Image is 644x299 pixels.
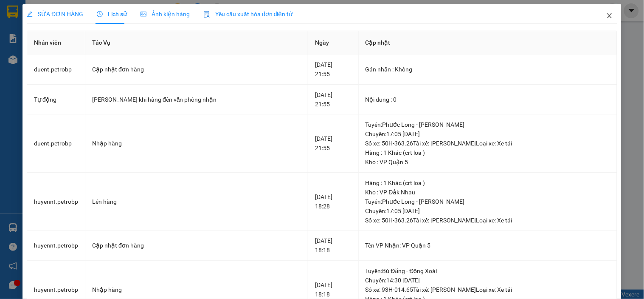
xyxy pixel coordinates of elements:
[27,85,85,115] td: Tự động
[27,54,85,85] td: ducnt.petrobp
[315,280,352,299] div: [DATE] 18:18
[27,173,85,231] td: huyennt.petrobp
[141,11,146,17] span: picture
[66,28,152,38] div: A & A
[27,231,85,261] td: huyennt.petrobp
[366,148,610,157] div: Hàng : 1 Khác (crt loa )
[141,11,190,17] span: Ảnh kiện hàng
[366,157,610,167] div: Kho : VP Quận 5
[366,266,610,294] div: Tuyến : Bù Đăng - Đồng Xoài Chuyến: 14:30 [DATE] Số xe: 93H-014.65 Tài xế: [PERSON_NAME] Loại xe:...
[315,134,352,153] div: [DATE] 21:55
[92,139,301,148] div: Nhập hàng
[315,192,352,211] div: [DATE] 18:28
[598,4,622,28] button: Close
[92,95,301,104] div: [PERSON_NAME] khi hàng đến văn phòng nhận
[92,197,301,206] div: Lên hàng
[7,7,60,28] div: VP Quận 5
[66,8,87,17] span: Nhận:
[92,241,301,250] div: Cập nhật đơn hàng
[97,11,127,17] span: Lịch sử
[315,90,352,109] div: [DATE] 21:55
[366,120,610,148] div: Tuyến : Phước Long - [PERSON_NAME] Chuyến: 17:05 [DATE] Số xe: 50H-363.26 Tài xế: [PERSON_NAME] L...
[366,65,610,74] div: Gán nhãn : Không
[366,188,610,197] div: Kho : VP Đắk Nhau
[92,285,301,294] div: Nhập hàng
[27,31,85,54] th: Nhân viên
[366,197,610,225] div: Tuyến : Phước Long - [PERSON_NAME] Chuyến: 17:05 [DATE] Số xe: 50H-363.26 Tài xế: [PERSON_NAME] L...
[366,95,610,104] div: Nội dung : 0
[366,178,610,188] div: Hàng : 1 Khác (crt loa )
[66,7,152,28] div: VP [GEOGRAPHIC_DATA]
[27,11,33,17] span: edit
[308,31,359,54] th: Ngày
[203,11,210,18] img: icon
[27,11,83,17] span: SỬA ĐƠN HÀNG
[359,31,617,54] th: Cập nhật
[606,12,613,19] span: close
[7,8,20,17] span: Gửi:
[85,31,308,54] th: Tác Vụ
[7,28,60,48] div: LAB VCM DENTAL
[97,11,103,17] span: clock-circle
[315,236,352,255] div: [DATE] 18:18
[366,241,610,250] div: Tên VP Nhận: VP Quận 5
[27,114,85,173] td: ducnt.petrobp
[315,60,352,79] div: [DATE] 21:55
[203,11,293,17] span: Yêu cầu xuất hóa đơn điện tử
[92,65,301,74] div: Cập nhật đơn hàng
